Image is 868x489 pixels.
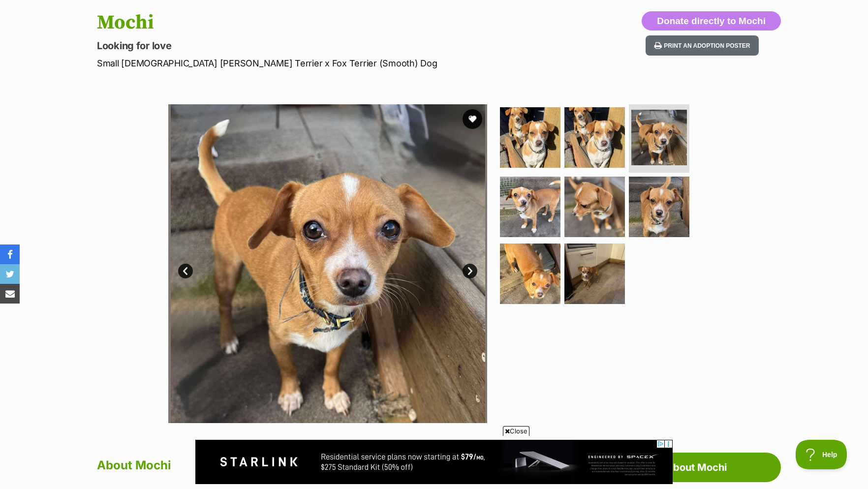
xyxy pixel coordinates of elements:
p: Small [DEMOGRAPHIC_DATA] [PERSON_NAME] Terrier x Fox Terrier (Smooth) Dog [97,57,513,70]
img: Photo of Mochi [500,244,560,304]
img: Photo of Mochi [564,107,625,168]
button: Donate directly to Mochi [642,11,781,31]
h1: Mochi [97,11,513,34]
a: Prev [178,264,193,278]
span: Close [503,426,529,436]
a: Next [463,264,477,278]
img: Photo of Mochi [564,177,625,237]
img: Photo of Mochi [631,110,687,165]
button: favourite [463,109,482,129]
img: Photo of Mochi [629,177,689,237]
img: Photo of Mochi [564,244,625,304]
img: Photo of Mochi [500,107,560,168]
button: Print an adoption poster [646,35,759,56]
a: Enquire about Mochi [574,453,781,482]
img: Photo of Mochi [168,104,487,423]
iframe: Help Scout Beacon - Open [796,440,848,469]
h2: About Mochi [97,455,503,476]
img: Photo of Mochi [500,177,560,237]
p: Looking for love [97,39,513,53]
iframe: Advertisement [195,440,673,484]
